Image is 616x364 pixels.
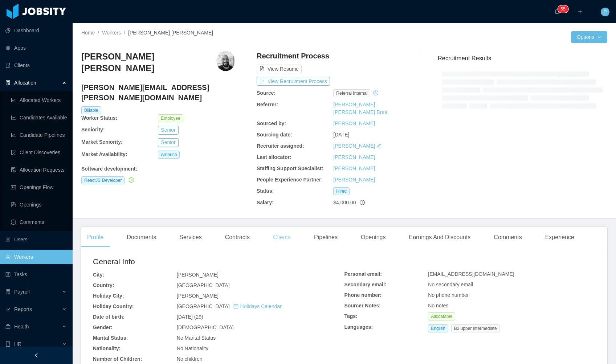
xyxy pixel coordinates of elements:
[5,232,67,247] a: icon: robotUsers
[233,304,238,309] i: icon: calendar
[81,227,109,248] div: Profile
[158,151,180,159] span: America
[102,30,121,36] a: Workers
[93,303,134,309] b: Holiday Country:
[257,102,278,107] b: Referrer:
[81,51,216,74] h3: [PERSON_NAME] [PERSON_NAME]
[344,282,387,287] b: Secondary email:
[93,314,125,320] b: Date of birth:
[14,324,29,330] span: Health
[333,177,375,183] a: [PERSON_NAME]
[177,345,208,351] span: No Nationality
[219,227,256,248] div: Contracts
[5,307,11,312] i: icon: line-chart
[257,177,323,183] b: People Experience Partner:
[5,341,11,347] i: icon: book
[333,154,375,160] a: [PERSON_NAME]
[5,80,11,85] i: icon: solution
[81,106,101,114] span: Billable
[81,151,127,157] b: Market Availability:
[488,227,527,248] div: Comments
[81,30,95,36] a: Home
[403,227,476,248] div: Earnings And Discounts
[93,282,114,288] b: Country:
[177,303,282,309] span: [GEOGRAPHIC_DATA]
[428,312,455,320] span: Allocatable
[308,227,343,248] div: Pipelines
[333,102,387,115] a: [PERSON_NAME] [PERSON_NAME] Brea
[373,90,378,95] i: icon: history
[81,139,123,145] b: Market Seniority:
[158,138,178,147] button: Senior
[128,30,213,36] span: [PERSON_NAME] [PERSON_NAME]
[177,282,230,288] span: [GEOGRAPHIC_DATA]
[344,313,358,319] b: Tags:
[93,345,121,351] b: Nationality:
[344,303,381,308] b: Sourcer Notes:
[81,176,125,184] span: ReactJS Developer
[233,303,282,309] a: icon: calendarHolidays Calendar
[360,200,365,205] span: info-circle
[603,8,607,16] span: P
[5,23,67,38] a: icon: pie-chartDashboard
[428,324,448,332] span: English
[177,335,216,341] span: No Marital Status
[5,58,67,73] a: icon: auditClients
[124,30,125,36] span: /
[127,177,134,183] a: icon: check-circle
[11,128,67,142] a: icon: line-chartCandidate Pipelines
[257,154,291,160] b: Last allocator:
[257,143,304,149] b: Recruiter assigned:
[81,82,235,103] h4: [PERSON_NAME][EMAIL_ADDRESS][PERSON_NAME][DOMAIN_NAME]
[81,127,105,132] b: Seniority:
[11,110,67,125] a: icon: line-chartCandidates Available
[428,282,473,287] span: No secondary email
[14,341,21,347] span: HR
[554,9,559,14] i: icon: bell
[344,324,373,330] b: Languages:
[344,292,382,298] b: Phone number:
[257,66,302,72] a: icon: file-textView Resume
[11,215,67,229] a: icon: messageComments
[333,187,350,195] span: Hired
[376,143,382,148] i: icon: edit
[216,51,235,71] img: dc886a25-db61-45ca-837c-6a11c78d585c_66f30b69ce9d6-400w.png
[428,271,514,277] span: [EMAIL_ADDRESS][DOMAIN_NAME]
[355,227,392,248] div: Openings
[257,200,274,205] b: Salary:
[333,132,349,138] span: [DATE]
[578,9,583,14] i: icon: plus
[11,180,67,195] a: icon: idcardOpenings Flow
[14,289,30,295] span: Payroll
[257,165,323,171] b: Staffing Support Specialist:
[333,200,356,205] span: $4,000.00
[11,197,67,212] a: icon: file-textOpenings
[5,324,11,329] i: icon: medicine-box
[257,65,302,73] button: icon: file-textView Resume
[93,256,344,267] h2: General Info
[81,166,137,172] b: Software development :
[571,31,607,43] button: Optionsicon: down
[257,78,330,84] a: icon: exportView Recruitment Process
[257,77,330,86] button: icon: exportView Recruitment Process
[428,303,448,308] span: No notes
[333,89,370,97] span: Referral internal
[121,227,162,248] div: Documents
[174,227,207,248] div: Services
[558,5,568,13] sup: 55
[5,41,67,55] a: icon: appstoreApps
[177,272,219,278] span: [PERSON_NAME]
[257,132,292,138] b: Sourcing date:
[333,143,375,149] a: [PERSON_NAME]
[129,177,134,183] i: icon: check-circle
[267,227,297,248] div: Clients
[11,93,67,107] a: icon: line-chartAllocated Workers
[93,272,104,278] b: City:
[333,165,375,171] a: [PERSON_NAME]
[81,115,117,121] b: Worker Status:
[539,227,580,248] div: Experience
[14,306,32,312] span: Reports
[451,324,500,332] span: B2 upper intermediate
[344,271,382,277] b: Personal email:
[158,126,178,135] button: Senior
